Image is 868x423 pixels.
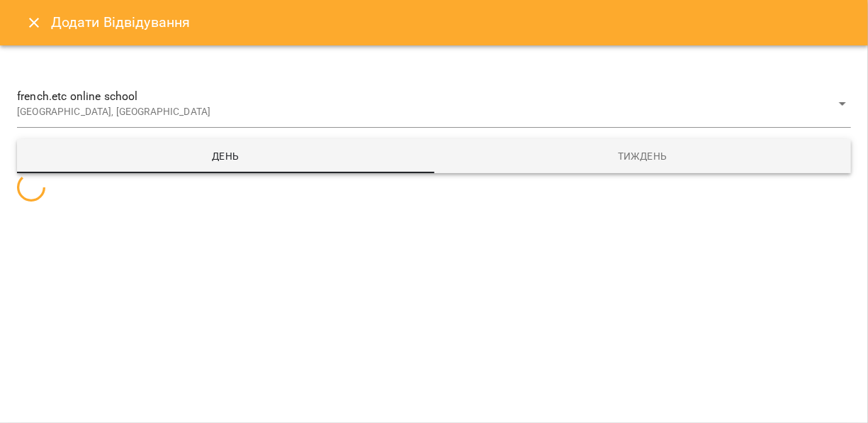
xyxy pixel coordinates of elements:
span: День [26,148,426,165]
span: Тиждень [443,148,843,165]
div: french.etc online school[GEOGRAPHIC_DATA], [GEOGRAPHIC_DATA] [17,79,851,128]
span: french.etc online school [17,88,834,105]
h6: Додати Відвідування [51,11,191,33]
button: Close [17,6,51,40]
p: [GEOGRAPHIC_DATA], [GEOGRAPHIC_DATA] [17,105,834,119]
